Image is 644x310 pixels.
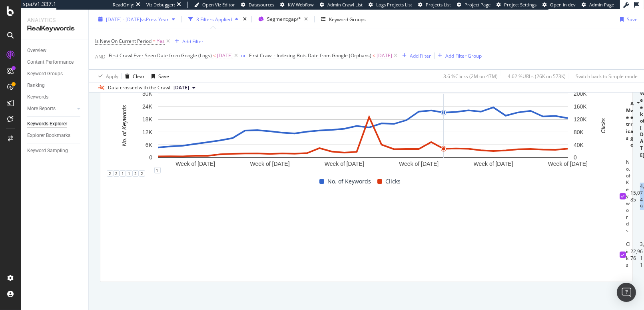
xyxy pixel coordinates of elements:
[550,2,576,8] span: Open in dev
[148,70,169,83] button: Save
[106,16,141,22] span: [DATE] - [DATE]
[249,2,274,8] span: Datasources
[217,50,233,61] span: [DATE]
[630,100,634,148] div: Average
[250,161,290,167] text: Week of [DATE]
[574,142,584,148] text: 40K
[241,2,274,8] a: Datasources
[185,13,241,26] button: 3 Filters Applied
[377,50,392,61] span: [DATE]
[542,2,576,8] a: Open in dev
[241,52,246,59] button: or
[27,58,83,66] a: Content Performance
[630,189,640,203] div: 15,085
[132,170,139,177] div: 2
[95,53,106,60] div: AND
[108,84,170,91] div: Data crossed with the Crawl
[202,2,235,8] span: Open Viz Editor
[630,248,640,262] div: 22,976
[196,16,232,22] div: 3 Filters Applied
[626,107,630,141] div: Metrics
[171,36,203,46] button: Add Filter
[27,147,83,155] a: Keyword Sampling
[325,161,364,167] text: Week of [DATE]
[508,72,566,79] div: 4.62 % URLs ( 26K on 573K )
[146,142,153,148] text: 6K
[27,46,46,55] div: Overview
[107,170,113,177] div: 2
[27,58,74,66] div: Content Performance
[122,70,145,83] button: Clear
[27,93,48,101] div: Keywords
[27,81,83,90] a: Ranking
[373,52,375,59] span: <
[142,91,153,97] text: 30K
[249,52,371,59] span: First Crawl - Indexing Bots Date from Google (Orphans)
[141,16,169,22] span: vs Prev. Year
[113,2,134,8] div: ReadOnly:
[280,2,314,8] a: KW Webflow
[241,15,248,23] div: times
[27,147,68,155] div: Keyword Sampling
[27,105,56,113] div: More Reports
[27,105,75,113] a: More Reports
[142,129,153,135] text: 12K
[27,120,67,128] div: Keywords Explorer
[27,81,45,90] div: Ranking
[255,13,311,26] button: Segment:gap/*
[113,170,120,177] div: 2
[589,2,614,8] span: Admin Page
[418,2,451,8] a: Projects List
[320,2,363,8] a: Admin Crawl List
[158,72,169,79] div: Save
[574,91,587,97] text: 200K
[474,161,513,167] text: Week of [DATE]
[574,103,587,110] text: 160K
[399,161,439,167] text: Week of [DATE]
[465,2,490,8] span: Project Page
[27,120,83,128] a: Keywords Explorer
[27,131,83,140] a: Explorer Bookmarks
[617,13,638,26] button: Save
[504,2,536,8] span: Project Settings
[126,170,132,177] div: 1
[153,38,156,44] span: =
[154,167,161,173] div: 1
[626,159,630,234] td: No. of Keywords
[27,24,82,33] div: RealKeywords
[600,119,606,133] text: Clicks
[95,50,106,63] button: AND
[142,116,153,123] text: 18K
[574,129,584,135] text: 80K
[267,16,301,22] span: Segment: gap/*
[574,155,577,161] text: 0
[27,70,83,78] a: Keyword Groups
[369,2,412,8] a: Logs Projects List
[27,46,83,55] a: Overview
[399,51,431,60] button: Add Filter
[149,155,152,161] text: 0
[106,72,118,79] div: Apply
[95,38,152,44] span: Is New On Current Period
[576,72,638,79] div: Switch back to Simple mode
[27,131,70,140] div: Explorer Bookmarks
[194,2,235,8] a: Open Viz Editor
[173,84,189,91] span: 2025 Aug. 20th
[445,52,482,59] div: Add Filter Group
[617,283,636,302] div: Open Intercom Messenger
[182,38,203,44] div: Add Filter
[572,70,638,83] button: Switch back to Simple mode
[27,93,83,101] a: Keywords
[107,90,620,170] div: A chart.
[142,103,153,110] text: 24K
[329,16,366,22] div: Keyword Groups
[175,161,215,167] text: Week of [DATE]
[288,2,314,8] span: KW Webflow
[626,234,630,275] td: Clicks
[27,16,82,24] div: Analytics
[318,13,369,26] button: Keyword Groups
[548,161,588,167] text: Week of [DATE]
[496,2,536,8] a: Project Settings
[376,2,412,8] span: Logs Projects List
[574,116,587,123] text: 120K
